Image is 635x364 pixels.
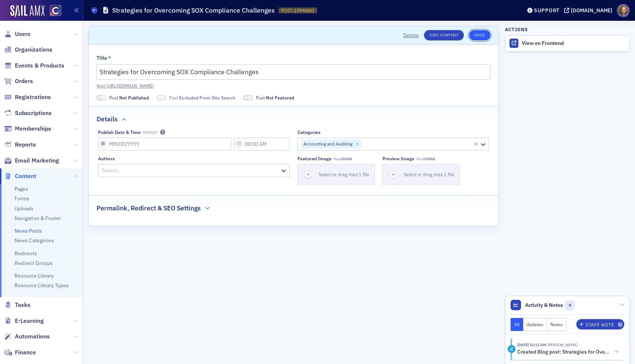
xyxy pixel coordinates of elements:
div: Support [534,7,560,14]
a: Users [4,30,30,38]
a: Uploads [14,205,33,212]
button: [DOMAIN_NAME] [564,8,615,13]
button: Select or drag max 1 file [382,164,460,185]
div: Title [97,55,107,62]
h4: Actions [505,26,528,33]
a: Forms [14,195,29,202]
span: MST/MDT [143,131,157,135]
span: Orders [15,77,33,85]
a: View on Frontend [505,36,629,51]
span: Select or drag max 1 file [319,171,369,177]
a: Resource Library [14,272,54,279]
a: Content [4,172,36,180]
span: Excluded From Site Search [157,95,166,101]
span: Memberships [15,125,51,133]
div: Categories [297,129,320,135]
button: Delete [403,32,419,39]
span: Registrations [15,93,51,101]
a: Registrations [4,93,51,101]
time: 8/13/2025 11:11 AM [517,342,546,347]
a: Email Marketing [4,157,59,165]
button: Select or drag max 1 file [297,164,375,185]
span: Tasks [15,301,30,309]
abbr: This field is required [108,55,111,62]
span: Users [15,30,30,38]
span: Organizations [15,46,52,54]
a: Reports [4,141,36,149]
a: Subscriptions [4,109,52,117]
span: Email Marketing [15,157,59,165]
div: View on Frontend [522,40,626,47]
span: Reports [15,141,36,149]
a: Pages [14,186,28,192]
a: News Categories [14,237,54,244]
img: SailAMX [50,5,61,16]
a: Redirects [14,250,37,257]
span: Subscriptions [15,109,52,117]
div: Featured Image [297,156,332,161]
span: Profile [617,4,630,17]
span: Excluded From Site Search [179,95,235,101]
a: Events & Products [4,62,64,70]
h2: Details [97,114,118,124]
button: Save [469,30,490,40]
input: MM/DD/YYYY [98,138,231,151]
a: Tasks [4,301,30,309]
span: 0 [566,301,575,310]
div: Staff Note [586,323,614,327]
div: Activity [508,345,515,353]
a: Edit Content [424,30,464,40]
button: Updates [523,318,547,331]
button: All [511,318,523,331]
div: [DOMAIN_NAME] [571,7,612,14]
span: Max [333,157,352,161]
span: Not Published [119,95,149,101]
span: Post [256,94,294,101]
span: Not Featured [243,95,253,101]
span: Events & Products [15,62,64,70]
span: E-Learning [15,317,44,325]
div: Preview image [382,156,414,161]
div: Accounting and Auditing [301,140,354,148]
input: 00:00 AM [234,138,290,151]
span: Not Featured [266,95,294,101]
a: News Posts [14,227,42,234]
button: Staff Note [576,319,624,329]
span: Not Published [97,95,106,101]
h5: Created Blog post: Strategies for Overcoming SOX Compliance Challenges [517,349,611,355]
span: 250MB [423,157,435,161]
div: Remove Accounting and Auditing [354,140,362,148]
h2: Permalink, Redirect & SEO Settings [97,203,201,213]
h1: Strategies for Overcoming SOX Compliance Challenges [112,6,275,15]
div: Publish Date & Time [98,129,141,135]
img: SailAMX [10,5,45,17]
a: Navigation & Footer [14,215,61,222]
span: POST-13996801 [281,7,315,14]
a: Automations [4,332,50,341]
button: Created Blog post: Strategies for Overcoming SOX Compliance Challenges [517,348,619,356]
span: Post [109,94,149,101]
a: E-Learning [4,317,44,325]
span: Content [15,172,36,180]
span: Finance [15,348,36,357]
div: Authors [98,156,115,161]
a: Memberships [4,125,51,133]
span: Post [169,94,235,101]
a: Visit [URL][DOMAIN_NAME] [97,82,491,89]
span: Activity & Notes [525,301,563,309]
a: Organizations [4,46,52,54]
a: Resource Library Types [14,282,69,289]
button: Notes [547,318,566,331]
a: Orders [4,77,33,85]
span: 250MB [340,157,352,161]
span: Lindsay Moore [546,342,577,347]
span: Max [416,157,435,161]
a: Redirect Groups [14,260,53,266]
span: Automations [15,332,50,341]
a: View Homepage [45,5,61,17]
span: Select or drag max 1 file [404,171,454,177]
a: Finance [4,348,36,357]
